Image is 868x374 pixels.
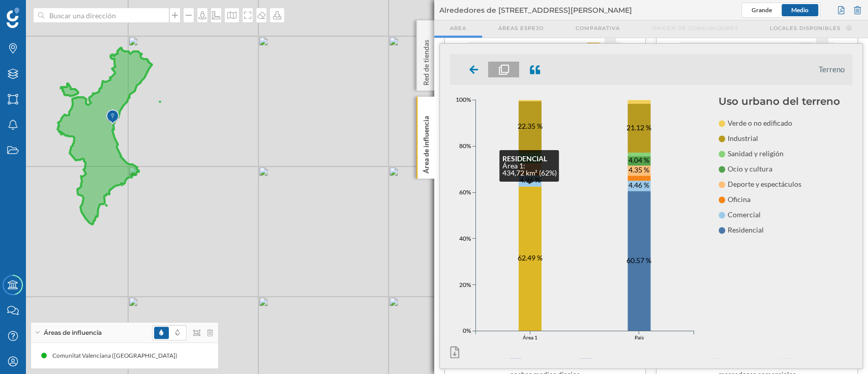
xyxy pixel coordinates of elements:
span: Áreas espejo [498,24,544,32]
p: Red de tiendas [421,36,431,85]
text: 20% [459,281,471,289]
span: Alrededores de [STREET_ADDRESS][PERSON_NAME] [439,5,632,15]
span: Locales disponibles [770,24,841,32]
p: Área 1: 434,72 km² (62%) [502,162,556,177]
span: Soporte [20,7,56,16]
text: 40% [459,235,471,242]
span: Grande [752,6,772,14]
p: Área de influencia [421,112,431,174]
span: Medio [791,6,809,14]
span: Origen de consumidores [651,24,738,32]
span: Comparativa [575,24,619,32]
strong: RESIDENCIAL [502,154,547,163]
span: Áreas de influencia [44,328,102,337]
img: Geoblink Logo [7,8,19,28]
div: Comunitat Valenciana ([GEOGRAPHIC_DATA]) [52,351,183,361]
text: 80% [459,142,471,150]
text: 60% [459,188,471,196]
span: Area [450,24,466,32]
img: Marker [106,107,119,127]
